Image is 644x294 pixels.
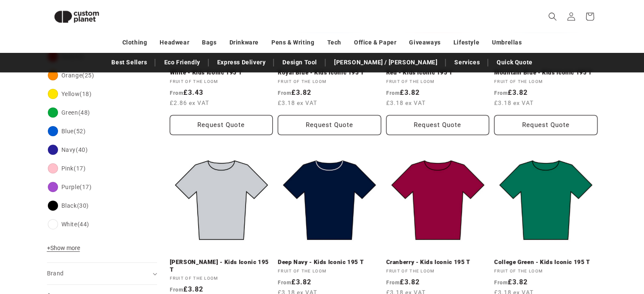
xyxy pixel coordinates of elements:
a: Pens & Writing [271,35,314,50]
a: Clothing [122,35,147,50]
a: Express Delivery [213,55,270,70]
a: Lifestyle [453,35,479,50]
button: Request Quote [170,115,273,135]
a: White - Kids Iconic 195 T [170,69,273,77]
span: Brand [47,270,64,277]
a: Best Sellers [107,55,151,70]
a: College Green - Kids Iconic 195 T [494,258,597,266]
a: Deep Navy - Kids Iconic 195 T [278,258,381,266]
summary: Brand (0 selected) [47,263,157,284]
a: Eco Friendly [160,55,204,70]
button: Show more [47,244,83,256]
a: Giveaways [409,35,440,50]
a: Office & Paper [354,35,396,50]
a: Mountain Blue - Kids Iconic 195 T [494,69,597,77]
a: Quick Quote [492,55,537,70]
a: [PERSON_NAME] / [PERSON_NAME] [330,55,442,70]
a: Umbrellas [492,35,522,50]
span: + [47,245,50,251]
a: Cranberry - Kids Iconic 195 T [386,258,489,266]
span: Show more [47,245,80,251]
a: [PERSON_NAME] - Kids Iconic 195 T [170,258,273,273]
a: Bags [202,35,216,50]
a: Drinkware [229,35,259,50]
button: Request Quote [386,115,489,135]
iframe: Chat Widget [503,203,644,294]
a: Design Tool [278,55,321,70]
a: Red - Kids Iconic 195 T [386,69,489,77]
img: Custom Planet [47,3,106,30]
a: Services [450,55,484,70]
a: Tech [327,35,341,50]
summary: Search [543,7,562,26]
a: Headwear [160,35,189,50]
a: Royal Blue - Kids Iconic 195 T [278,69,381,77]
button: Request Quote [278,115,381,135]
button: Request Quote [494,115,597,135]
